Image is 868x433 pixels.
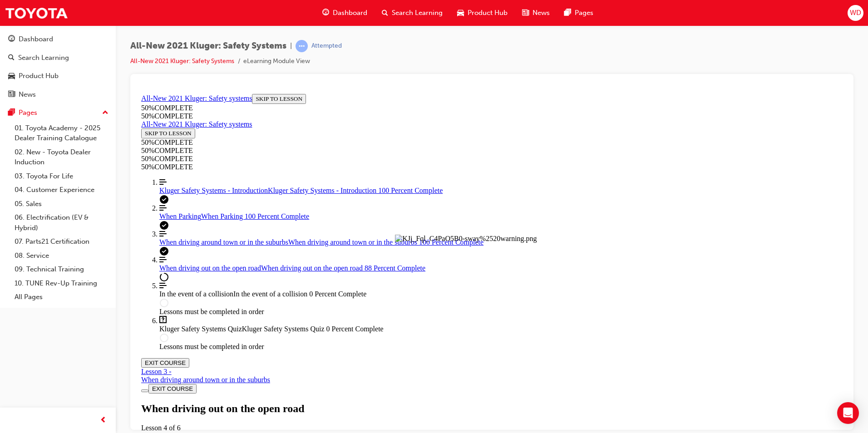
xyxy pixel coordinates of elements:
a: Product Hub [4,68,112,84]
div: Dashboard [19,34,53,44]
a: All Pages [11,290,112,304]
a: Search Learning [4,49,112,66]
span: news-icon [522,7,529,19]
a: Dashboard [4,31,112,48]
a: 01. Toyota Academy - 2025 Dealer Training Catalogue [11,121,112,145]
a: 03. Toyota For Life [11,169,112,183]
span: car-icon [457,7,464,19]
a: News [4,86,112,103]
a: 09. Technical Training [11,262,112,276]
button: DashboardSearch LearningProduct HubNews [4,29,112,104]
a: news-iconNews [515,4,557,22]
a: 08. Service [11,249,112,263]
span: News [533,8,550,18]
span: Product Hub [468,8,508,18]
span: up-icon [102,107,108,119]
button: Pages [4,104,112,121]
span: guage-icon [322,7,329,19]
a: guage-iconDashboard [315,4,375,22]
span: guage-icon [8,35,15,44]
span: search-icon [8,54,15,62]
div: Search Learning [18,53,69,63]
div: Attempted [311,42,342,50]
a: All-New 2021 Kluger: Safety Systems [130,57,234,65]
img: Trak [5,3,68,23]
a: 02. New - Toyota Dealer Induction [11,145,112,169]
span: pages-icon [564,7,571,19]
span: car-icon [8,72,15,80]
span: prev-icon [100,415,107,426]
span: Pages [575,8,593,18]
span: news-icon [8,91,15,99]
button: WD [848,5,863,21]
div: Pages [19,108,37,118]
a: car-iconProduct Hub [450,4,515,22]
div: Open Intercom Messenger [837,402,859,424]
span: Search Learning [392,8,443,18]
span: pages-icon [8,109,15,117]
li: eLearning Module View [243,56,310,67]
a: 04. Customer Experience [11,183,112,197]
a: search-iconSearch Learning [375,4,450,22]
span: All-New 2021 Kluger: Safety Systems [130,41,286,51]
a: 05. Sales [11,197,112,211]
a: pages-iconPages [557,4,601,22]
span: learningRecordVerb_ATTEMPT-icon [296,40,308,52]
a: 06. Electrification (EV & Hybrid) [11,211,112,235]
div: News [19,89,36,100]
span: | [290,41,292,51]
a: 07. Parts21 Certification [11,235,112,249]
div: Product Hub [19,71,59,81]
span: WD [850,8,861,18]
a: 10. TUNE Rev-Up Training [11,276,112,290]
span: search-icon [382,7,388,19]
span: Dashboard [333,8,367,18]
